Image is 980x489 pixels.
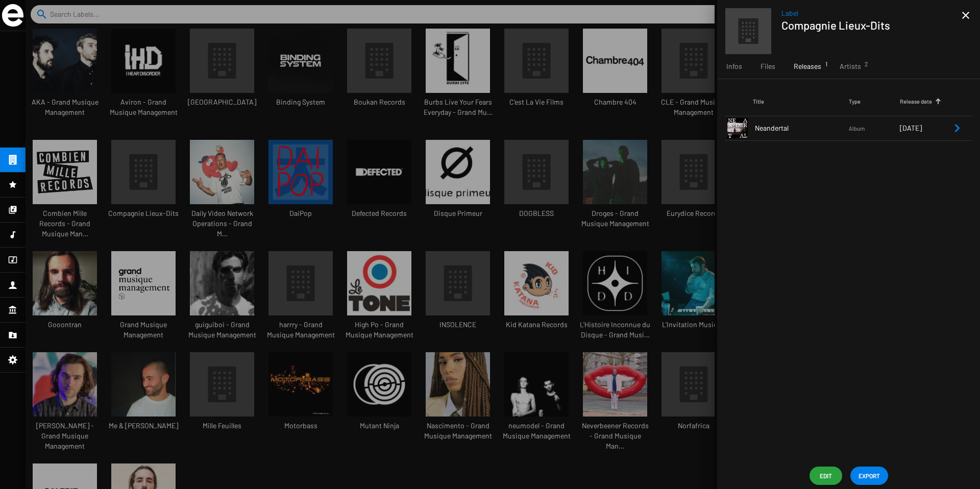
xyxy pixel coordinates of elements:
[859,467,880,485] span: EXPORT
[840,61,861,71] span: Artists
[850,467,888,485] button: EXPORT
[726,61,742,71] span: Infos
[900,96,932,107] div: Release date
[753,96,764,107] div: Title
[2,4,23,27] img: grand-sigle.svg
[960,9,972,21] mat-icon: close
[818,467,834,485] span: Edit
[755,123,849,133] span: Neandertal
[900,124,922,132] span: [DATE]
[849,125,865,132] span: Album
[810,467,842,485] button: Edit
[781,8,962,18] span: Label
[794,61,821,71] span: Releases
[753,96,849,107] div: Title
[761,61,775,71] span: Files
[900,96,951,107] div: Release date
[849,96,900,107] div: Type
[951,122,963,134] mat-icon: Remove Reference
[849,96,861,107] div: Type
[781,18,953,32] h1: Compagnie Lieux-Dits
[727,118,748,138] img: LieuxDits-NEANDERTAL.jpg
